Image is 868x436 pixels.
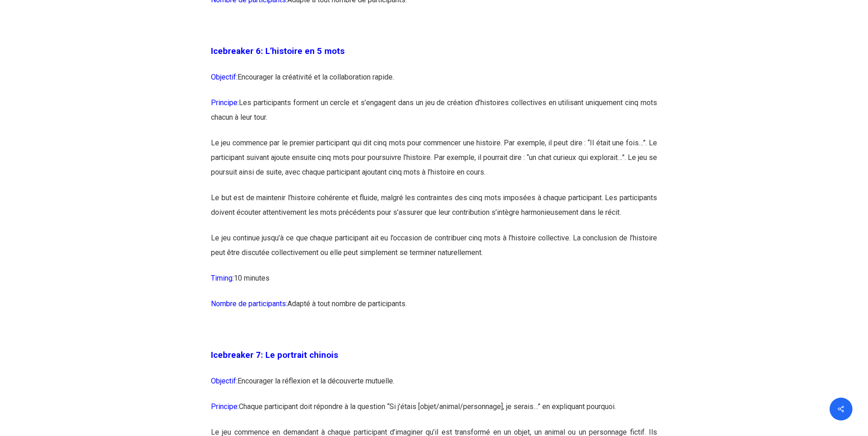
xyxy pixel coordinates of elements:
[211,271,657,297] p: 10 minutes
[211,374,657,399] p: Encourager la réflexion et la découverte mutuelle.
[211,402,239,411] span: Principe:
[211,98,239,107] span: Principe:
[211,46,345,56] span: Icebreaker 6: L’histoire en 5 mots
[211,274,234,282] span: Timing:
[211,399,657,425] p: Chaque participant doit répondre à la question “Si j’étais [objet/animal/personnage], je serais…”...
[211,136,657,191] p: Le jeu commence par le premier participant qui dit cinq mots pour commencer une histoire. Par exe...
[211,297,657,322] p: Adapté à tout nombre de participants.
[211,299,287,308] span: Nombre de participants:
[211,96,657,136] p: Les participants forment un cercle et s’engagent dans un jeu de création d’histoires collectives ...
[211,350,338,360] span: Icebreaker 7: Le portrait chinois
[211,191,657,231] p: Le but est de maintenir l’histoire cohérente et fluide, malgré les contraintes des cinq mots impo...
[211,231,657,271] p: Le jeu continue jusqu’à ce que chaque participant ait eu l’occasion de contribuer cinq mots à l’h...
[211,70,657,96] p: Encourager la créativité et la collaboration rapide.
[211,377,237,385] span: Objectif:
[211,73,237,81] span: Objectif:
